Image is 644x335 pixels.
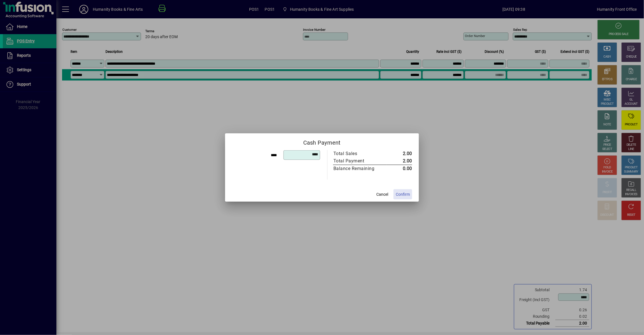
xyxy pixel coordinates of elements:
td: 2.00 [386,157,412,165]
button: Confirm [394,189,412,199]
td: 0.00 [386,165,412,173]
button: Cancel [373,189,391,199]
td: 2.00 [386,150,412,157]
div: Balance Remaining [333,165,381,172]
span: Cancel [376,192,388,197]
td: Total Payment [333,157,386,165]
span: Confirm [396,192,410,197]
td: Total Sales [333,150,386,157]
h2: Cash Payment [225,133,419,150]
